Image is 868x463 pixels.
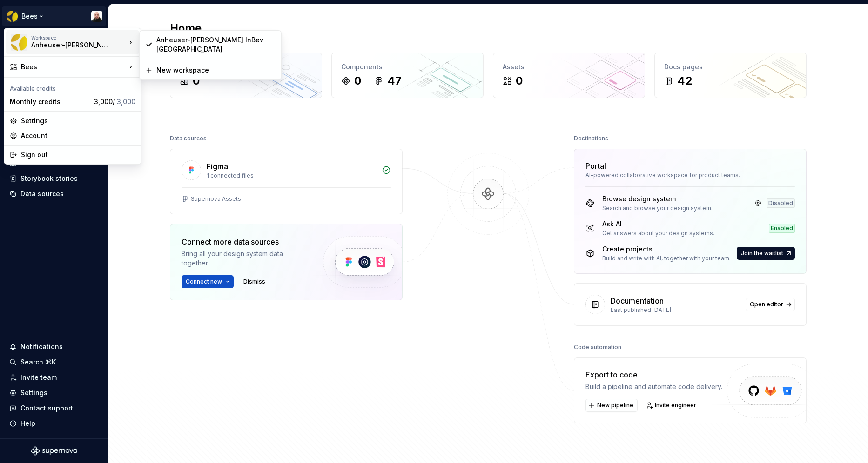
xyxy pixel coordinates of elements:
div: Monthly credits [10,97,90,106]
div: Account [21,131,135,140]
span: 3,000 [117,98,135,106]
div: Sign out [21,150,135,159]
div: Bees [21,62,126,72]
div: Anheuser-[PERSON_NAME] InBev [GEOGRAPHIC_DATA] [156,35,276,54]
img: a56d5fbf-f8ab-4a39-9705-6fc7187585ab.png [11,34,27,51]
div: Workspace [31,35,126,40]
div: Settings [21,116,135,126]
div: New workspace [156,66,276,75]
div: Available credits [6,79,139,94]
div: Anheuser-[PERSON_NAME] InBev [GEOGRAPHIC_DATA] [31,40,110,50]
span: 3,000 / [94,98,135,106]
